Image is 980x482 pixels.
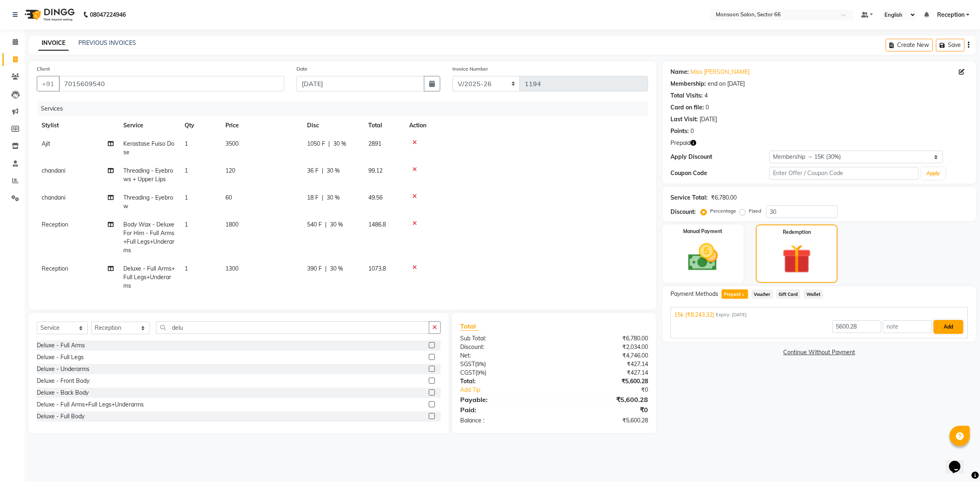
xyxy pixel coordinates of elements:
span: Voucher [751,289,773,299]
th: Total [363,116,404,135]
span: 1 [185,167,188,174]
button: Save [936,39,964,51]
div: ₹5,600.28 [554,377,654,386]
label: Date [296,65,307,73]
span: Threading - Eyebrows + Upper Lips [123,167,173,183]
div: Paid: [454,405,554,415]
span: Reception [937,11,964,19]
span: 1 [741,293,745,298]
div: 0 [706,103,709,112]
div: ₹0 [554,405,654,415]
div: 4 [704,91,708,100]
span: 540 F [307,220,322,229]
div: Service Total: [670,193,708,202]
div: Points: [670,127,689,135]
div: Deluxe - Back Body [37,389,89,397]
label: Client [37,65,50,73]
span: 1 [185,140,188,147]
span: 1073.8 [368,265,386,272]
button: Create New [886,39,933,51]
div: ₹427.14 [554,360,654,369]
div: Deluxe - Full Arms [37,341,85,350]
span: 9% [477,361,484,367]
div: Apply Discount [670,153,770,161]
span: 30 % [333,140,346,148]
div: end on [DATE] [708,80,745,88]
div: ₹2,034.00 [554,343,654,351]
iframe: chat widget [946,449,972,474]
span: 99.12 [368,167,383,174]
span: 30 % [327,167,340,175]
span: chandani [42,194,65,201]
span: 30 % [327,193,340,202]
span: 1800 [225,221,238,228]
a: Miss [PERSON_NAME] [690,68,750,76]
span: 18 F [307,193,318,202]
button: +91 [37,76,60,91]
span: SGST [460,360,475,368]
div: Total: [454,377,554,386]
span: 1050 F [307,140,325,148]
div: ₹6,780.00 [711,193,737,202]
th: Price [220,116,302,135]
div: ₹6,780.00 [554,334,654,343]
label: Fixed [749,207,761,215]
div: ₹4,746.00 [554,351,654,360]
label: Redemption [783,229,811,236]
div: Sub Total: [454,334,554,343]
span: 36 F [307,167,318,175]
input: Amount [832,320,881,333]
span: 3500 [225,140,238,147]
div: Services [38,101,654,116]
span: 390 F [307,264,322,273]
th: Qty [180,116,220,135]
span: 49.56 [368,194,383,201]
span: 120 [225,167,235,174]
span: Ajit [42,140,50,147]
div: Discount: [670,208,696,216]
div: Deluxe - Full Arms+Full Legs+Underarms [37,400,144,409]
div: Net: [454,351,554,360]
span: Threading - Eyebrow [123,194,173,210]
div: ₹427.14 [554,369,654,377]
b: 08047224946 [90,3,126,26]
span: 30 % [330,220,343,229]
span: Prepaid [722,289,748,299]
div: Deluxe - Front Body [37,377,89,385]
div: Deluxe - Full Body [37,412,85,421]
div: ( ) [454,360,554,369]
th: Stylist [37,116,118,135]
span: Deluxe - Full Arms+Full Legs+Underarms [123,265,175,289]
div: [DATE] [699,115,717,124]
span: Expiry: [DATE] [716,311,747,318]
span: CGST [460,369,475,376]
span: Prepaid [670,139,690,147]
span: 1 [185,265,188,272]
a: Add Tip [454,386,570,394]
img: _cash.svg [679,240,728,275]
span: 1 [185,194,188,201]
span: | [328,140,330,148]
div: Deluxe - Full Legs [37,353,84,362]
span: | [322,193,323,202]
a: Continue Without Payment [664,348,974,357]
div: ₹0 [571,386,654,394]
div: ₹5,600.28 [554,416,654,425]
span: | [322,167,323,175]
label: Percentage [710,207,736,215]
th: Action [404,116,648,135]
span: 1300 [225,265,238,272]
div: Membership: [670,80,706,88]
label: Invoice Number [452,65,488,73]
span: chandani [42,167,65,174]
input: Search or Scan [156,321,429,334]
th: Service [118,116,180,135]
div: Card on file: [670,103,704,112]
a: INVOICE [38,36,69,51]
span: Reception [42,221,68,228]
span: Payment Methods [670,290,718,298]
input: Search by Name/Mobile/Email/Code [59,76,284,91]
th: Disc [302,116,363,135]
span: Wallet [804,289,823,299]
div: Deluxe - Underarms [37,365,89,373]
